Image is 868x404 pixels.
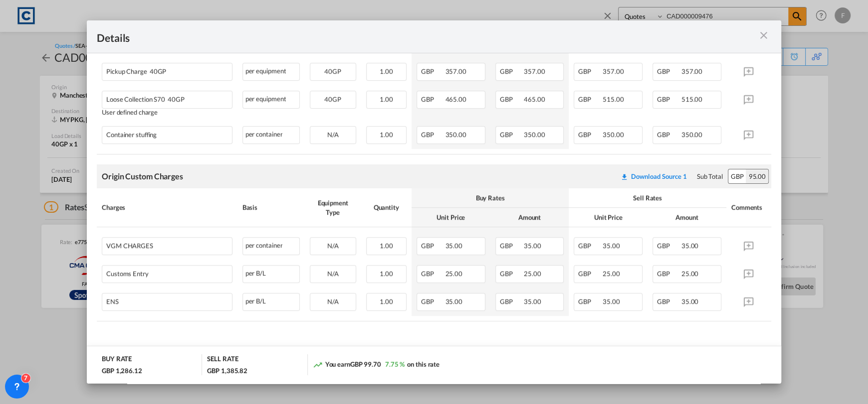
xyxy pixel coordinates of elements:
[603,242,620,250] span: 35.00
[165,96,185,103] span: 40GP
[380,131,393,138] span: 1.00
[106,266,198,277] div: Customs Entry
[681,297,699,305] span: 35.00
[421,269,444,277] span: GBP
[524,242,541,250] span: 35.00
[648,208,726,227] th: Amount
[366,203,407,212] div: Quantity
[102,366,142,375] div: GBP 1,286.12
[324,95,341,103] span: 40GP
[106,293,198,305] div: ENS
[102,354,132,366] div: BUY RATE
[385,360,405,368] span: 7.75 %
[147,68,167,75] span: 40GP
[421,67,444,75] span: GBP
[327,297,339,305] span: N/A
[106,91,198,103] div: Loose Collection S70
[445,242,463,250] span: 35.00
[500,242,523,250] span: GBP
[603,269,620,277] span: 25.00
[631,172,687,180] div: Download Source 1
[313,360,439,370] div: You earn on this rate
[445,131,466,138] span: 350.00
[102,203,232,212] div: Charges
[106,127,198,138] div: Container stuffing
[327,131,339,138] span: N/A
[445,269,463,277] span: 25.00
[412,208,490,227] th: Unit Price
[421,131,444,138] span: GBP
[380,67,393,75] span: 1.00
[445,67,466,75] span: 357.00
[102,109,232,116] div: User defined charge
[681,131,702,138] span: 350.00
[421,297,444,305] span: GBP
[574,193,721,202] div: Sell Rates
[327,269,339,277] span: N/A
[242,265,300,283] div: per B/L
[578,131,601,138] span: GBP
[578,242,601,250] span: GBP
[380,95,393,103] span: 1.00
[500,131,523,138] span: GBP
[242,293,300,311] div: per B/L
[242,126,300,144] div: per container
[728,169,746,183] div: GBP
[657,67,680,75] span: GBP
[207,366,247,375] div: GBP 1,385.82
[603,67,624,75] span: 357.00
[421,95,444,103] span: GBP
[524,131,545,138] span: 350.00
[106,238,198,250] div: VGM CHARGES
[380,242,393,250] span: 1.00
[758,29,770,41] md-icon: icon-close m-3 fg-AAA8AD cursor
[500,269,523,277] span: GBP
[657,95,680,103] span: GBP
[327,242,339,250] span: N/A
[380,297,393,305] span: 1.00
[310,198,356,216] div: Equipment Type
[657,297,680,305] span: GBP
[524,95,545,103] span: 465.00
[445,297,463,305] span: 35.00
[697,172,723,181] div: Sub Total
[578,297,601,305] span: GBP
[746,169,768,183] div: 95.00
[380,269,393,277] span: 1.00
[102,171,183,182] div: Origin Custom Charges
[616,167,692,185] button: Download original source rate sheet
[490,208,569,227] th: Amount
[313,360,323,370] md-icon: icon-trending-up
[106,63,198,75] div: Pickup Charge
[87,20,781,384] md-dialog: Pickup Door ...
[681,67,702,75] span: 357.00
[524,67,545,75] span: 357.00
[621,172,687,180] div: Download original source rate sheet
[445,95,466,103] span: 465.00
[524,297,541,305] span: 35.00
[500,95,523,103] span: GBP
[324,67,341,75] span: 40GP
[657,269,680,277] span: GBP
[500,67,523,75] span: GBP
[681,95,702,103] span: 515.00
[242,91,300,109] div: per equipment
[242,237,300,255] div: per container
[417,193,564,202] div: Buy Rates
[421,242,444,250] span: GBP
[350,360,381,368] span: GBP 99.70
[621,173,629,181] md-icon: icon-download
[657,242,680,250] span: GBP
[242,63,300,81] div: per equipment
[657,131,680,138] span: GBP
[616,172,692,180] div: Download original source rate sheet
[207,354,238,366] div: SELL RATE
[242,203,300,212] div: Basis
[603,297,620,305] span: 35.00
[578,269,601,277] span: GBP
[578,67,601,75] span: GBP
[681,242,699,250] span: 35.00
[569,208,648,227] th: Unit Price
[500,297,523,305] span: GBP
[603,95,624,103] span: 515.00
